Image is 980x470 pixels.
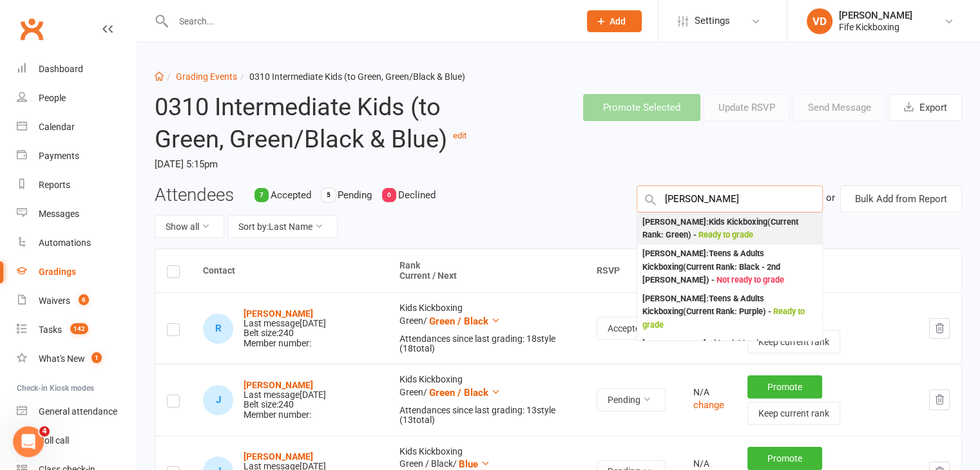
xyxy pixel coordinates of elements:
[693,397,724,413] button: change
[39,151,79,161] div: Payments
[388,292,585,364] td: Kids Kickboxing Green /
[642,337,817,364] div: [PERSON_NAME] : Kids Kickboxing (Current Rank: Red ) -
[79,294,89,305] span: 6
[642,247,817,287] div: [PERSON_NAME] : Teens & Adults Kickboxing (Current Rank: Black - 2nd [PERSON_NAME] ) -
[39,426,50,437] span: 4
[388,249,585,292] th: Rank Current / Next
[255,188,269,202] div: 7
[227,215,338,238] button: Sort by:Last Name
[244,380,313,390] a: [PERSON_NAME]
[429,315,488,327] span: Green / Black
[17,287,136,315] a: Waivers 6
[169,12,570,30] input: Search...
[15,13,48,45] a: Clubworx
[39,353,85,364] div: What's New
[17,344,136,373] a: What's New1
[155,94,480,153] h2: 0310 Intermediate Kids (to Green, Green/Black & Blue)
[203,385,233,415] div: Jess Clark
[597,388,666,411] button: Pending
[39,267,76,277] div: Gradings
[17,426,136,455] a: Roll call
[244,451,313,462] a: [PERSON_NAME]
[39,324,62,335] div: Tasks
[839,10,912,21] div: [PERSON_NAME]
[587,10,642,32] button: Add
[39,180,70,190] div: Reports
[747,375,822,399] button: Promote
[17,84,136,113] a: People
[244,308,313,319] a: [PERSON_NAME]
[17,113,136,142] a: Calendar
[244,319,326,328] div: Last message [DATE]
[695,6,730,35] span: Settings
[889,94,962,121] button: Export
[13,426,44,457] iframe: Intercom live chat
[585,249,682,292] th: RSVP
[388,364,585,435] td: Kids Kickboxing Green /
[597,317,670,340] button: Accepted
[840,185,962,212] button: Bulk Add from Report
[453,131,466,140] a: edit
[637,185,823,212] input: Search Members by name
[39,64,83,74] div: Dashboard
[839,21,912,33] div: Fife Kickboxing
[382,188,396,202] div: 0
[155,215,224,238] button: Show all
[39,406,117,417] div: General attendance
[39,93,66,103] div: People
[17,200,136,229] a: Messages
[698,230,753,240] span: Ready to grade
[17,258,136,287] a: Gradings
[39,238,91,248] div: Automations
[17,229,136,258] a: Automations
[155,185,234,205] h3: Attendees
[693,388,724,397] div: N/A
[17,142,136,171] a: Payments
[39,296,70,306] div: Waivers
[610,16,626,26] span: Add
[338,189,372,201] span: Pending
[398,189,436,201] span: Declined
[747,402,840,425] button: Keep current rank
[642,292,817,332] div: [PERSON_NAME] : Teens & Adults Kickboxing (Current Rank: Purple ) -
[17,55,136,84] a: Dashboard
[322,188,336,202] div: 5
[716,275,784,285] span: Not ready to grade
[191,249,388,292] th: Contact
[17,171,136,200] a: Reports
[155,153,480,175] time: [DATE] 5:15pm
[747,330,840,353] button: Keep current rank
[642,216,817,242] div: [PERSON_NAME] : Kids Kickboxing (Current Rank: Green ) -
[203,314,233,344] div: Ryan Bell
[176,71,237,82] a: Grading Events
[271,189,311,201] span: Accepted
[91,352,102,363] span: 1
[399,334,573,354] div: Attendances since last grading: 18 style ( 18 total)
[70,323,88,334] span: 142
[693,459,724,469] div: N/A
[244,390,326,400] div: Last message [DATE]
[17,315,136,344] a: Tasks 142
[429,314,501,329] button: Green / Black
[826,185,835,210] div: or
[244,309,326,349] div: Belt size: 240 Member number:
[39,435,69,446] div: Roll call
[459,458,478,470] span: Blue
[807,8,832,34] div: VD
[399,406,573,426] div: Attendances since last grading: 13 style ( 13 total)
[747,447,822,470] button: Promote
[244,381,326,420] div: Belt size: 240 Member number:
[429,387,488,399] span: Green / Black
[39,209,79,219] div: Messages
[17,397,136,426] a: General attendance kiosk mode
[429,385,501,400] button: Green / Black
[237,70,465,84] li: 0310 Intermediate Kids (to Green, Green/Black & Blue)
[39,122,75,132] div: Calendar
